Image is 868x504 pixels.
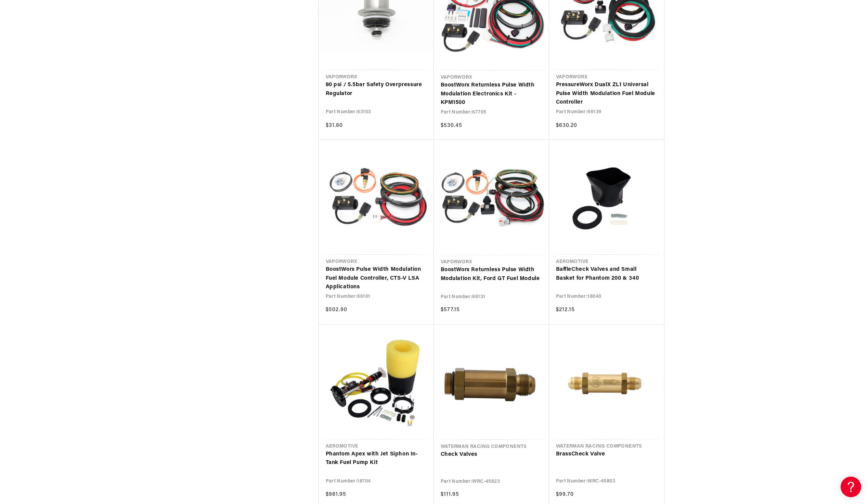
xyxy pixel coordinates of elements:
[556,450,657,459] a: BrassCheck Valve
[326,450,427,467] a: Phantom Apex with Jet Siphon In-Tank Fuel Pump Kit
[556,81,657,107] a: PressureWorx DualX ZL1 Universal Pulse Width Modulation Fuel Module Controller
[441,450,542,459] a: Check Valves
[326,265,427,292] a: BoostWorx Pulse Width Modulation Fuel Module Controller, CTS-V LSA Applications
[441,266,542,283] a: BoostWorx Returnless Pulse Width Modulation Kit, Ford GT Fuel Module
[441,81,542,107] a: BoostWorx Returnless Pulse Width Modulation Electronics Kit - KPM1500
[556,265,657,283] a: BaffleCheck Valves and Small Basket for Phantom 200 & 340
[326,81,427,98] a: 80 psi / 5.5bar Safety Overpressure Regulator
